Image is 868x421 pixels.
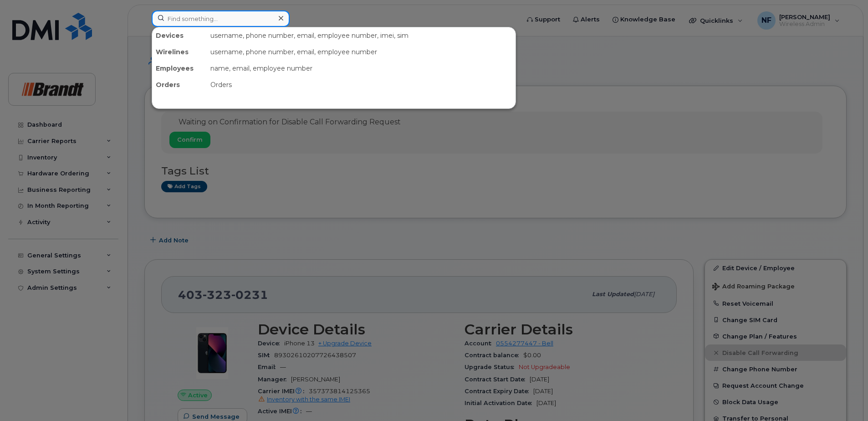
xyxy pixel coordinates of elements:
[152,77,207,93] div: Orders
[207,77,516,93] div: Orders
[152,27,207,44] div: Devices
[207,44,516,60] div: username, phone number, email, employee number
[152,44,207,60] div: Wirelines
[207,27,516,44] div: username, phone number, email, employee number, imei, sim
[207,60,516,77] div: name, email, employee number
[152,60,207,77] div: Employees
